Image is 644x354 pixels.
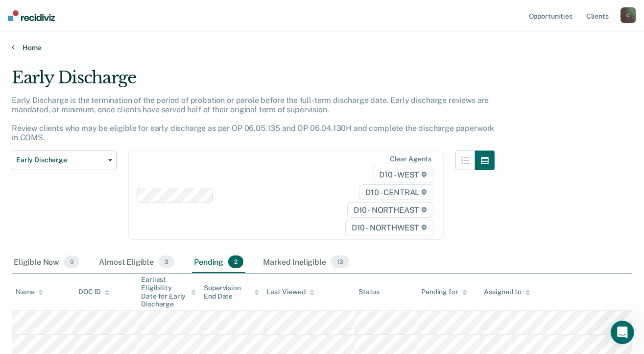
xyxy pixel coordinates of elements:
div: Marked Ineligible13 [261,252,351,273]
div: Early Discharge [12,68,495,96]
div: Eligible Now0 [12,252,81,273]
iframe: Intercom live chat [611,321,634,344]
span: D10 - NORTHEAST [347,202,433,218]
span: 3 [159,255,174,268]
div: Name [16,288,43,296]
div: Earliest Eligibility Date for Early Discharge [141,276,196,308]
div: Supervision End Date [204,284,259,301]
button: C [620,7,636,23]
p: Early Discharge is the termination of the period of probation or parole before the full-term disc... [12,96,494,143]
div: Almost Eligible3 [97,252,176,273]
span: 2 [228,255,243,268]
span: D10 - NORTHWEST [345,220,433,235]
div: Status [358,288,380,296]
div: Last Viewed [267,288,314,296]
span: Early Discharge [16,156,104,164]
div: Pending for [421,288,467,296]
span: 0 [64,255,79,268]
img: Recidiviz [8,10,55,21]
span: D10 - WEST [373,167,433,182]
div: Clear agents [390,155,431,163]
div: DOC ID [78,288,110,296]
div: Pending2 [192,252,245,273]
button: Early Discharge [12,151,117,170]
div: Assigned to [484,288,530,296]
a: Home [12,43,632,52]
span: D10 - CENTRAL [359,184,433,200]
span: 13 [331,255,349,268]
